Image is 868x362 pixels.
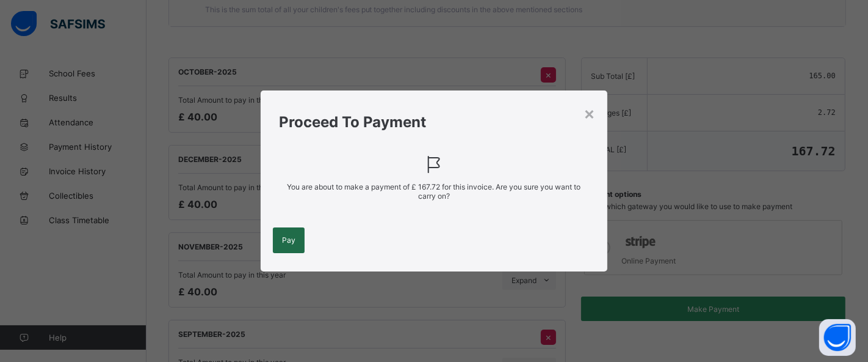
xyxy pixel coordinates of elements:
span: Pay [282,235,295,245]
span: £ 167.72 [411,182,440,191]
button: Open asap [819,319,856,356]
span: You are about to make a payment of for this invoice. Are you sure you want to carry on? [279,182,590,201]
h1: Proceed To Payment [279,113,590,131]
div: × [584,103,595,124]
